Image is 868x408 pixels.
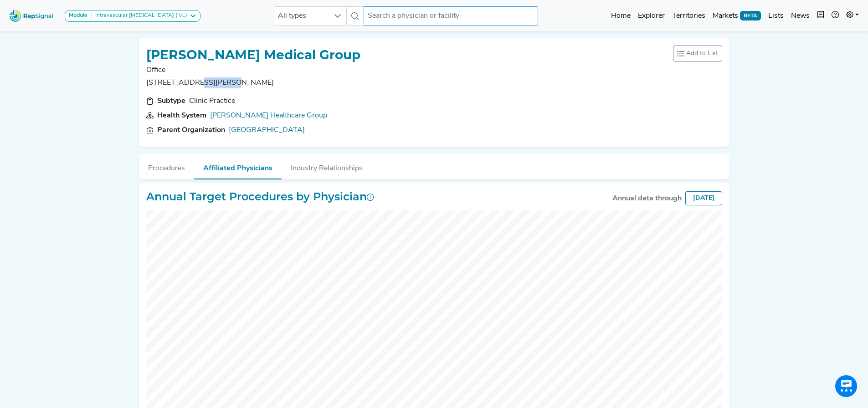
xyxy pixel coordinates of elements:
a: Territories [668,7,709,25]
h1: [PERSON_NAME] Medical Group [146,47,360,63]
a: Lists [765,7,787,25]
a: MarketsBETA [709,7,765,25]
div: Health System [157,110,206,121]
span: Add to List [686,49,718,58]
button: ModuleIntravascular [MEDICAL_DATA] (IVL) [65,10,200,22]
p: Office [146,65,360,76]
div: Subtype [157,96,185,107]
div: Clinic Practice [189,96,235,107]
div: Annual data through [612,193,682,204]
a: Home [607,7,634,25]
div: Intravascular [MEDICAL_DATA] (IVL) [92,12,187,20]
a: Explorer [634,7,668,25]
div: [DATE] [685,191,722,205]
button: Procedures [139,154,194,178]
div: Parent Organization [157,125,225,136]
a: News [787,7,813,25]
div: Bronson Healthcare Group [210,110,327,121]
span: BETA [740,11,761,20]
button: Intel Book [813,7,828,25]
span: All types [274,7,329,25]
button: Affiliated Physicians [194,154,282,179]
button: Add to List [673,46,722,61]
h2: Annual Target Procedures by Physician [146,190,374,204]
strong: Module [69,13,87,18]
button: Industry Relationships [282,154,372,178]
p: [STREET_ADDRESS][PERSON_NAME] [146,77,360,88]
input: Search a physician or facility [364,6,538,25]
a: [GEOGRAPHIC_DATA] [229,125,305,136]
a: [PERSON_NAME] Healthcare Group [210,112,327,119]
